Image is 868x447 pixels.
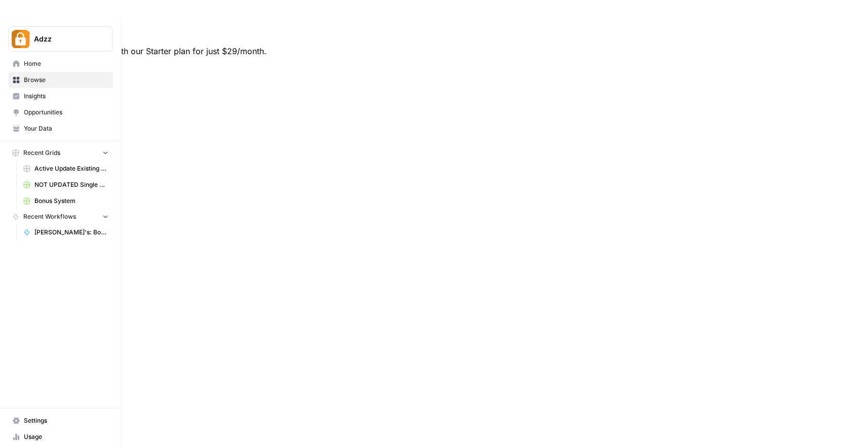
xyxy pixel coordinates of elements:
span: Insights [24,92,108,101]
a: Bonus System [19,193,113,209]
span: NOT UPDATED Single Bonus Creation [34,180,108,189]
a: Your Data [8,120,113,137]
span: Your Data [24,124,108,133]
span: Opportunities [24,108,108,117]
span: Usage [24,432,108,441]
a: Active Update Existing Post [19,160,113,177]
span: Recent Workflows [23,212,76,221]
span: Bonus System [34,196,108,206]
span: Settings [24,416,108,425]
span: Recent Grids [23,148,60,157]
a: Insights [8,88,113,104]
a: [PERSON_NAME]'s: Bonuses Search [19,224,113,240]
span: Active Update Existing Post [34,164,108,173]
a: Opportunities [8,104,113,120]
a: NOT UPDATED Single Bonus Creation [19,177,113,193]
button: Recent Workflows [8,209,113,224]
a: Usage [8,429,113,445]
button: Recent Grids [8,145,113,160]
span: [PERSON_NAME]'s: Bonuses Search [34,228,108,237]
a: Settings [8,413,113,429]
